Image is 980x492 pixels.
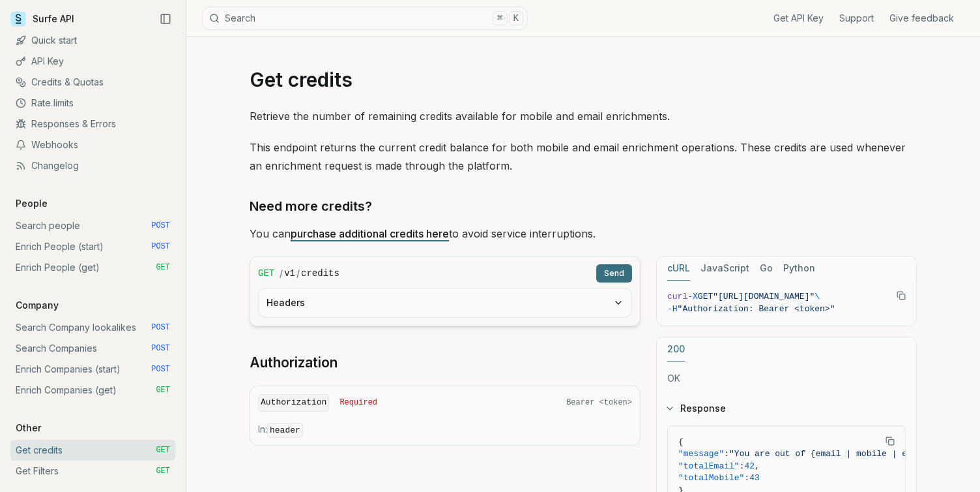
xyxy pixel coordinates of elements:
span: Bearer <token> [566,397,632,408]
a: Enrich People (get) GET [10,257,175,278]
p: Other [10,422,46,435]
button: Copy Text [891,286,911,305]
span: POST [151,221,170,231]
h1: Get credits [250,68,917,91]
a: Webhooks [10,134,175,155]
span: "Authorization: Bearer <token>" [678,304,835,314]
p: Company [10,299,64,312]
a: Enrich Companies (start) POST [10,359,175,380]
code: credits [301,267,339,280]
span: "totalMobile" [678,473,744,483]
a: Give feedback [889,12,954,25]
a: Get Filters GET [10,461,175,482]
a: Get credits GET [10,440,175,461]
button: 200 [667,337,685,361]
code: Authorization [258,394,329,412]
p: Retrieve the number of remaining credits available for mobile and email enrichments. [250,107,917,125]
span: / [280,267,283,280]
button: Go [760,256,773,281]
p: This endpoint returns the current credit balance for both mobile and email enrichment operations.... [250,138,917,175]
button: Collapse Sidebar [156,9,175,29]
kbd: ⌘ [493,11,507,25]
span: POST [151,364,170,375]
button: Send [596,264,632,283]
a: Get API Key [773,12,824,25]
a: Enrich Companies (get) GET [10,380,175,401]
button: Response [657,392,916,425]
span: { [678,437,684,447]
a: Quick start [10,30,175,51]
span: POST [151,343,170,354]
span: , [755,461,760,471]
button: Headers [259,288,631,317]
span: / [296,267,300,280]
span: "[URL][DOMAIN_NAME]" [713,292,814,301]
span: -H [667,304,678,314]
a: Credits & Quotas [10,72,175,93]
span: GET [156,466,170,476]
a: Search people POST [10,215,175,236]
a: Search Companies POST [10,338,175,359]
span: -X [687,292,698,301]
button: Python [783,256,815,281]
span: GET [698,292,713,301]
span: : [724,449,729,459]
span: "message" [678,449,724,459]
p: You can to avoid service interruptions. [250,224,917,243]
span: GET [156,385,170,395]
span: \ [814,292,820,301]
span: GET [258,267,274,280]
span: GET [156,445,170,455]
a: Support [839,12,874,25]
span: GET [156,262,170,273]
a: Enrich People (start) POST [10,236,175,257]
a: API Key [10,51,175,72]
span: : [744,473,749,483]
a: purchase additional credits here [291,227,449,240]
a: Search Company lookalikes POST [10,317,175,338]
a: Changelog [10,155,175,176]
span: "totalEmail" [678,461,740,471]
span: POST [151,322,170,333]
code: v1 [284,267,295,280]
a: Rate limits [10,93,175,114]
a: Surfe API [10,9,74,29]
button: Copy Text [880,431,900,451]
span: 42 [744,461,755,471]
button: Search⌘K [202,7,528,30]
button: cURL [667,256,690,281]
span: 43 [749,473,760,483]
p: People [10,197,53,210]
a: Need more credits? [250,196,372,217]
code: header [267,423,303,438]
p: In: [258,423,632,437]
span: : [740,461,745,471]
span: curl [667,292,687,301]
a: Responses & Errors [10,114,175,134]
span: POST [151,241,170,252]
a: Authorization [250,354,338,372]
p: OK [667,372,906,385]
span: Required [339,397,377,408]
button: JavaScript [700,256,749,281]
kbd: K [509,11,523,25]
